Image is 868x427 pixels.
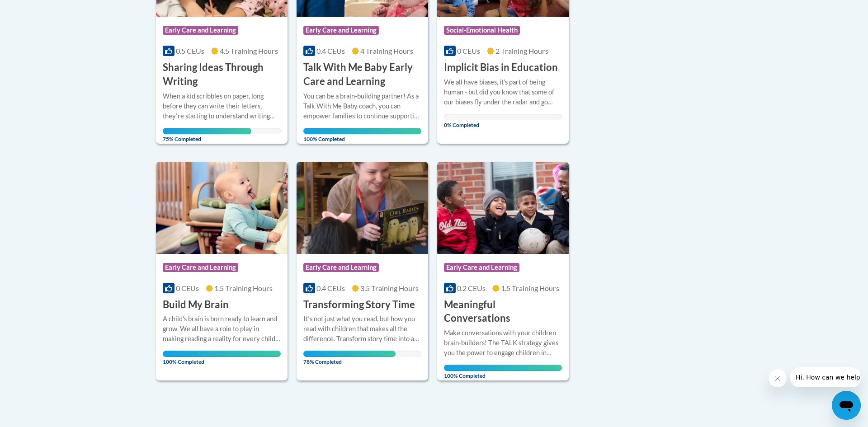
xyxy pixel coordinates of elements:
div: Itʹs not just what you read, but how you read with children that makes all the difference. Transf... [303,314,421,344]
span: 1.5 Training Hours [501,284,559,292]
span: 4 Training Hours [360,47,413,55]
span: 75% Completed [163,128,251,142]
a: Course LogoEarly Care and Learning0 CEUs1.5 Training Hours Build My BrainA child's brain is born ... [156,162,288,380]
iframe: Message from company [790,367,861,387]
div: You can be a brain-building partner! As a Talk With Me Baby coach, you can empower families to co... [303,91,421,121]
span: 0.4 CEUs [316,284,345,292]
span: 4.5 Training Hours [220,47,278,55]
span: 0 CEUs [176,284,199,292]
h3: Talk With Me Baby Early Care and Learning [303,61,421,89]
span: 100% Completed [444,365,562,379]
span: Early Care and Learning [303,26,379,35]
iframe: Button to launch messaging window [832,391,861,420]
div: Your progress [444,365,562,371]
span: Hi. How can we help? [5,6,73,14]
span: 0.5 CEUs [176,47,204,55]
span: 1.5 Training Hours [214,284,273,292]
span: 3.5 Training Hours [360,284,419,292]
iframe: Close message [769,369,787,387]
div: Your progress [163,128,251,134]
span: Early Care and Learning [163,26,238,35]
span: 100% Completed [303,128,421,142]
div: When a kid scribbles on paper, long before they can write their letters, theyʹre starting to unde... [163,91,281,121]
div: Make conversations with your children brain-builders! The TALK strategy gives you the power to en... [444,328,562,358]
span: 2 Training Hours [495,47,548,55]
span: Early Care and Learning [444,263,519,272]
div: Your progress [163,351,281,357]
h3: Implicit Bias in Education [444,61,558,75]
img: Course Logo [156,162,288,254]
h3: Transforming Story Time [303,298,415,312]
span: Early Care and Learning [163,263,238,272]
span: 78% Completed [303,351,396,365]
div: A child's brain is born ready to learn and grow. We all have a role to play in making reading a r... [163,314,281,344]
div: Your progress [303,128,421,134]
span: 0.2 CEUs [457,284,486,292]
span: Early Care and Learning [303,263,379,272]
div: We all have biases, it's part of being human - but did you know that some of our biases fly under... [444,77,562,107]
span: 100% Completed [163,351,281,365]
a: Course LogoEarly Care and Learning0.2 CEUs1.5 Training Hours Meaningful ConversationsMake convers... [437,162,569,380]
h3: Sharing Ideas Through Writing [163,61,281,89]
img: Course Logo [437,162,569,254]
span: Social-Emotional Health [444,26,520,35]
div: Your progress [303,351,396,357]
span: 0.4 CEUs [316,47,345,55]
h3: Meaningful Conversations [444,298,562,326]
a: Course LogoEarly Care and Learning0.4 CEUs3.5 Training Hours Transforming Story TimeItʹs not just... [297,162,428,380]
h3: Build My Brain [163,298,229,312]
span: 0 CEUs [457,47,480,55]
img: Course Logo [297,162,428,254]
